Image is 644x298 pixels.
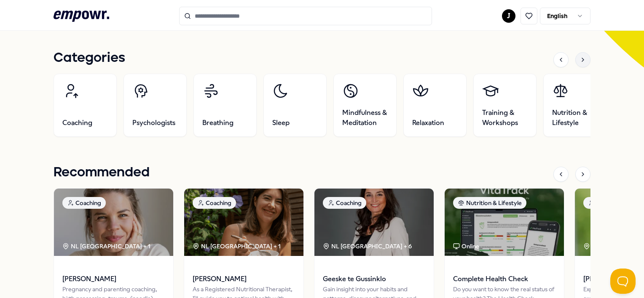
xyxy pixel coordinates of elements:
a: Breathing [193,74,257,137]
div: Coaching [323,197,366,209]
span: Geeske te Gussinklo [323,274,425,285]
span: Complete Health Check [453,274,555,285]
span: Breathing [202,118,233,128]
div: Coaching [583,197,627,209]
img: package image [54,189,173,256]
button: J [502,9,515,23]
img: package image [445,189,564,256]
a: Mindfulness & Meditation [333,74,397,137]
img: package image [184,189,303,256]
div: NL [GEOGRAPHIC_DATA] + 1 [193,242,281,251]
h1: Categories [54,48,125,69]
div: Coaching [193,197,236,209]
a: Nutrition & Lifestyle [543,74,606,137]
span: Coaching [62,118,92,128]
a: Relaxation [403,74,467,137]
span: Relaxation [412,118,444,128]
div: Coaching [62,197,106,209]
a: Coaching [54,74,117,137]
span: Nutrition & Lifestyle [552,108,598,128]
a: Psychologists [123,74,187,137]
span: Sleep [272,118,290,128]
a: Training & Workshops [473,74,537,137]
span: Mindfulness & Meditation [342,108,388,128]
a: Sleep [263,74,327,137]
div: Online [453,242,479,251]
div: Nutrition & Lifestyle [453,197,526,209]
span: [PERSON_NAME] [193,274,295,285]
span: Training & Workshops [482,108,528,128]
img: package image [314,189,434,256]
input: Search for products, categories or subcategories [179,7,432,25]
div: NL [GEOGRAPHIC_DATA] + 6 [323,242,412,251]
h1: Recommended [54,162,150,183]
div: NL [GEOGRAPHIC_DATA] + 1 [62,242,150,251]
span: [PERSON_NAME] [62,274,165,285]
iframe: Help Scout Beacon - Open [610,269,636,294]
span: Psychologists [132,118,175,128]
